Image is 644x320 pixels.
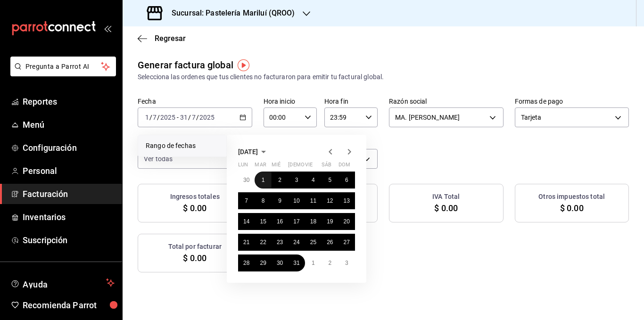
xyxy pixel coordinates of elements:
[255,192,271,209] button: 8 de julio de 2025
[183,202,206,214] span: $ 0.00
[322,162,331,172] abbr: sábado
[345,177,348,183] abbr: 6 de julio de 2025
[434,202,458,214] span: $ 0.00
[255,172,271,189] button: 1 de julio de 2025
[312,260,315,266] abbr: 1 de agosto de 2025
[157,114,160,121] span: /
[255,213,271,230] button: 15 de julio de 2025
[515,107,629,127] div: Tarjeta
[23,299,115,312] span: Recomienda Parrot
[264,98,317,105] label: Hora inicio
[277,218,283,225] abbr: 16 de julio de 2025
[310,239,316,246] abbr: 25 de julio de 2025
[560,202,584,214] span: $ 0.00
[322,213,338,230] button: 19 de julio de 2025
[155,34,186,43] span: Regresar
[191,114,196,121] input: --
[288,172,305,189] button: 3 de julio de 2025
[23,277,102,288] span: Ayuda
[145,114,149,121] input: --
[23,234,115,246] span: Suscripción
[199,114,215,121] input: ----
[277,260,283,266] abbr: 30 de julio de 2025
[339,162,350,172] abbr: domingo
[260,260,266,266] abbr: 29 de julio de 2025
[344,239,350,246] abbr: 27 de julio de 2025
[305,192,322,209] button: 11 de julio de 2025
[322,254,338,271] button: 2 de agosto de 2025
[432,192,460,202] h3: IVA Total
[328,177,331,183] abbr: 5 de julio de 2025
[288,162,344,172] abbr: jueves
[243,177,249,183] abbr: 30 de junio de 2025
[339,234,355,251] button: 27 de julio de 2025
[238,192,255,209] button: 7 de julio de 2025
[170,192,220,202] h3: Ingresos totales
[327,197,333,204] abbr: 12 de julio de 2025
[146,141,219,151] span: Rango de fechas
[305,234,322,251] button: 25 de julio de 2025
[277,239,283,246] abbr: 23 de julio de 2025
[339,192,355,209] button: 13 de julio de 2025
[238,148,258,156] span: [DATE]
[305,172,322,189] button: 4 de julio de 2025
[272,254,288,271] button: 30 de julio de 2025
[293,260,299,266] abbr: 31 de julio de 2025
[272,213,288,230] button: 16 de julio de 2025
[272,192,288,209] button: 9 de julio de 2025
[245,197,248,204] abbr: 7 de julio de 2025
[10,57,116,76] button: Pregunta a Parrot AI
[339,254,355,271] button: 3 de agosto de 2025
[138,98,252,105] label: Fecha
[310,218,316,225] abbr: 18 de julio de 2025
[243,239,249,246] abbr: 21 de julio de 2025
[339,213,355,230] button: 20 de julio de 2025
[344,197,350,204] abbr: 13 de julio de 2025
[138,58,233,72] div: Generar factura global
[262,197,265,204] abbr: 8 de julio de 2025
[243,260,249,266] abbr: 28 de julio de 2025
[272,162,281,172] abbr: miércoles
[23,118,115,131] span: Menú
[255,162,266,172] abbr: martes
[104,25,111,32] button: open_drawer_menu
[238,162,248,172] abbr: lunes
[23,141,115,154] span: Configuración
[288,254,305,271] button: 31 de julio de 2025
[177,114,179,121] span: -
[322,234,338,251] button: 26 de julio de 2025
[288,213,305,230] button: 17 de julio de 2025
[272,172,288,189] button: 2 de julio de 2025
[160,114,176,121] input: ----
[389,98,504,105] label: Razón social
[243,218,249,225] abbr: 14 de julio de 2025
[344,218,350,225] abbr: 20 de julio de 2025
[262,177,265,183] abbr: 1 de julio de 2025
[255,254,271,271] button: 29 de julio de 2025
[238,172,255,189] button: 30 de junio de 2025
[293,239,299,246] abbr: 24 de julio de 2025
[183,252,206,264] span: $ 0.00
[196,114,199,121] span: /
[238,213,255,230] button: 14 de julio de 2025
[168,242,222,252] h3: Total por facturar
[25,62,101,72] span: Pregunta a Parrot AI
[312,177,315,183] abbr: 4 de julio de 2025
[260,218,266,225] abbr: 15 de julio de 2025
[238,59,249,71] img: Tooltip marker
[327,218,333,225] abbr: 19 de julio de 2025
[188,114,191,121] span: /
[260,239,266,246] abbr: 22 de julio de 2025
[278,177,281,183] abbr: 2 de julio de 2025
[238,146,269,157] button: [DATE]
[324,98,378,105] label: Hora fin
[138,72,629,82] div: Selecciona las ordenes que tus clientes no facturaron para emitir tu factural global.
[180,114,188,121] input: --
[345,260,348,266] abbr: 3 de agosto de 2025
[310,197,316,204] abbr: 11 de julio de 2025
[272,234,288,251] button: 23 de julio de 2025
[288,234,305,251] button: 24 de julio de 2025
[293,218,299,225] abbr: 17 de julio de 2025
[149,114,152,121] span: /
[389,107,504,127] div: MA. [PERSON_NAME]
